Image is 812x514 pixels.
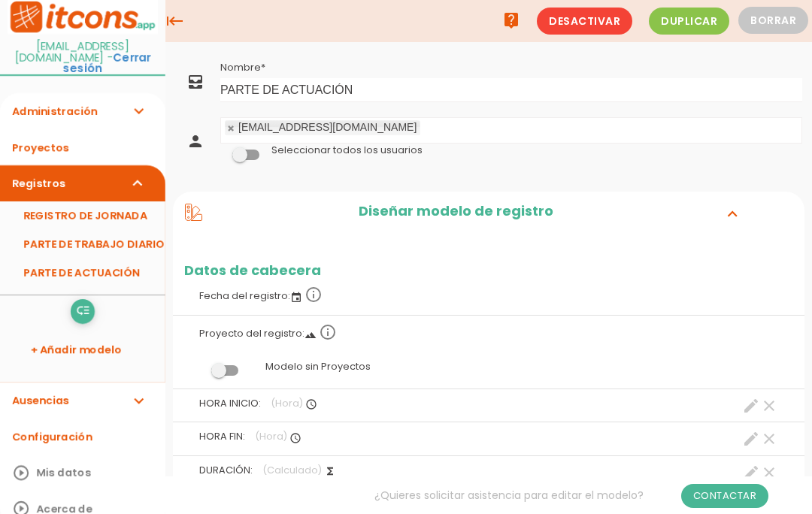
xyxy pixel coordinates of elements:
[742,464,760,482] a: create
[184,316,793,349] label: Proyecto del registro:
[496,5,526,35] a: live_help
[681,484,769,508] a: Contactar
[238,122,417,132] div: [EMAIL_ADDRESS][DOMAIN_NAME]
[502,5,520,35] i: live_help
[71,299,95,323] a: low_priority
[324,465,336,477] i: functions
[720,204,744,223] i: expand_more
[12,455,30,491] i: play_circle_outline
[255,430,287,443] span: (Hora)
[8,331,158,367] a: + Añadir modelo
[738,7,808,34] button: Borrar
[304,329,317,341] i: landscape
[305,398,317,410] i: access_time
[75,299,89,323] i: low_priority
[760,464,778,482] a: clear
[304,286,323,304] i: info_outline
[184,278,793,311] label: Fecha del registro:
[760,397,778,415] a: clear
[220,61,265,74] label: Nombre
[186,132,205,150] i: person
[63,50,151,77] a: Cerrar sesión
[129,382,147,419] i: expand_more
[186,73,205,91] i: all_inbox
[199,397,261,410] span: HORA INICIO:
[760,430,778,448] a: clear
[129,165,147,201] i: expand_more
[203,204,709,223] h2: Diseñar modelo de registro
[319,323,337,341] i: info_outline
[262,464,322,476] span: (Calculado)
[289,432,301,444] i: access_time
[271,397,303,410] span: (Hora)
[199,464,253,476] span: DURACIÓN:
[649,8,729,35] span: Duplicar
[184,352,793,381] label: Modelo sin Proyectos
[742,397,760,415] a: create
[173,263,804,278] h2: Datos de cabecera
[290,292,302,304] i: event
[199,430,245,443] span: HORA FIN:
[742,430,760,448] a: create
[129,93,147,129] i: expand_more
[537,8,632,35] span: Desactivar
[271,144,423,157] label: Seleccionar todos los usuarios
